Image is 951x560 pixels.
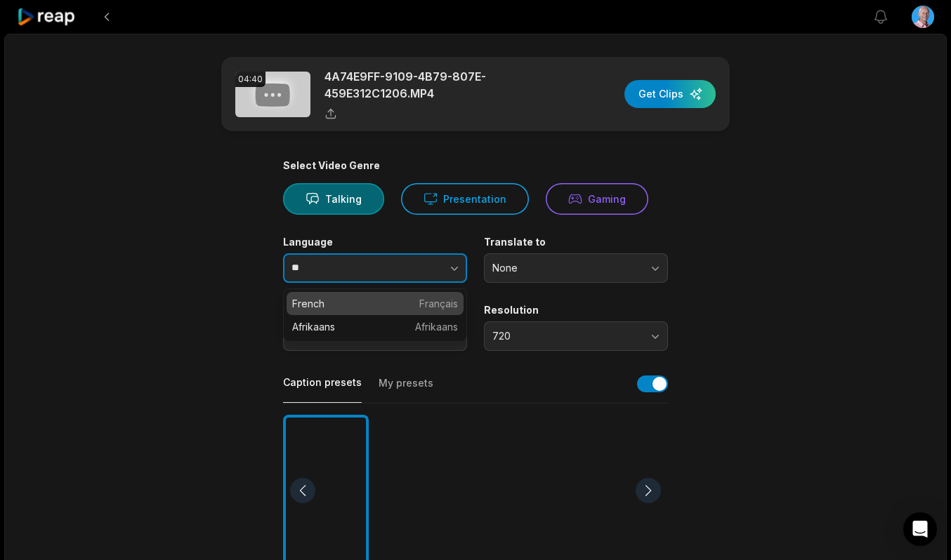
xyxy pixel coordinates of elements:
[283,375,362,403] button: Caption presets
[419,296,458,311] span: Français
[484,321,668,351] button: 720
[484,304,668,316] label: Resolution
[324,68,567,102] p: 4A74E9FF-9109-4B79-807E-459E312C1206.MP4
[283,159,668,172] div: Select Video Genre
[492,330,640,342] span: 720
[292,296,458,311] p: French
[546,183,648,215] button: Gaming
[401,183,529,215] button: Presentation
[283,236,467,248] label: Language
[484,236,668,248] label: Translate to
[903,512,937,546] div: Open Intercom Messenger
[415,319,458,334] span: Afrikaans
[235,72,265,87] div: 04:40
[379,376,433,403] button: My presets
[492,262,640,274] span: None
[283,183,384,215] button: Talking
[484,253,668,283] button: None
[624,80,716,108] button: Get Clips
[292,319,458,334] p: Afrikaans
